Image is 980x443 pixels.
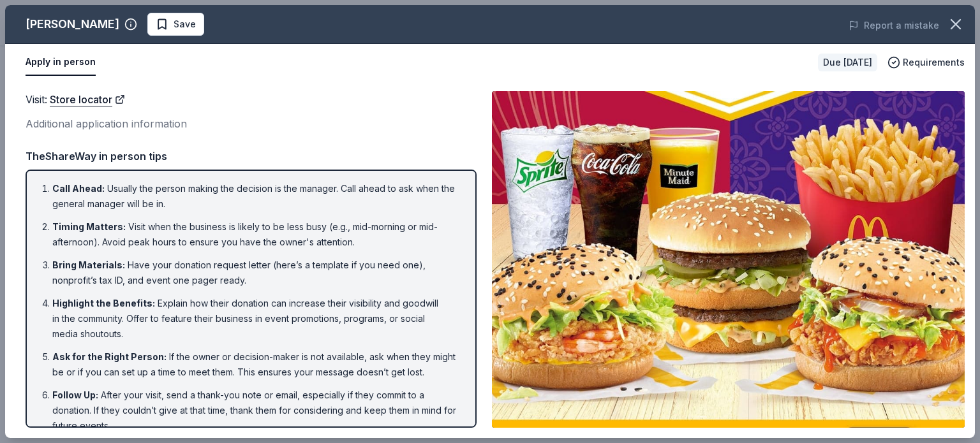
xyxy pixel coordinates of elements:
li: Usually the person making the decision is the manager. Call ahead to ask when the general manager... [52,181,457,212]
span: Follow Up : [52,389,98,400]
span: Call Ahead : [52,183,105,194]
button: Apply in person [26,49,96,76]
div: Due [DATE] [818,54,877,71]
li: Explain how their donation can increase their visibility and goodwill in the community. Offer to ... [52,296,457,342]
div: Additional application information [26,115,477,132]
button: Save [147,13,204,36]
div: Visit : [26,91,477,108]
button: Report a mistake [849,18,939,33]
span: Ask for the Right Person : [52,351,167,362]
li: If the owner or decision-maker is not available, ask when they might be or if you can set up a ti... [52,349,457,380]
li: After your visit, send a thank-you note or email, especially if they commit to a donation. If the... [52,388,457,433]
li: Have your donation request letter (here’s a template if you need one), nonprofit’s tax ID, and ev... [52,258,457,288]
div: TheShareWay in person tips [26,148,477,164]
span: Save [174,17,196,32]
span: Highlight the Benefits : [52,298,155,309]
span: Bring Materials : [52,259,125,270]
a: Store locator [50,91,125,108]
button: Requirements [887,55,965,70]
div: [PERSON_NAME] [26,14,119,34]
span: Timing Matters : [52,221,126,232]
li: Visit when the business is likely to be less busy (e.g., mid-morning or mid-afternoon). Avoid pea... [52,219,457,250]
img: Image for McDonald's [492,91,965,428]
span: Requirements [903,55,965,70]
